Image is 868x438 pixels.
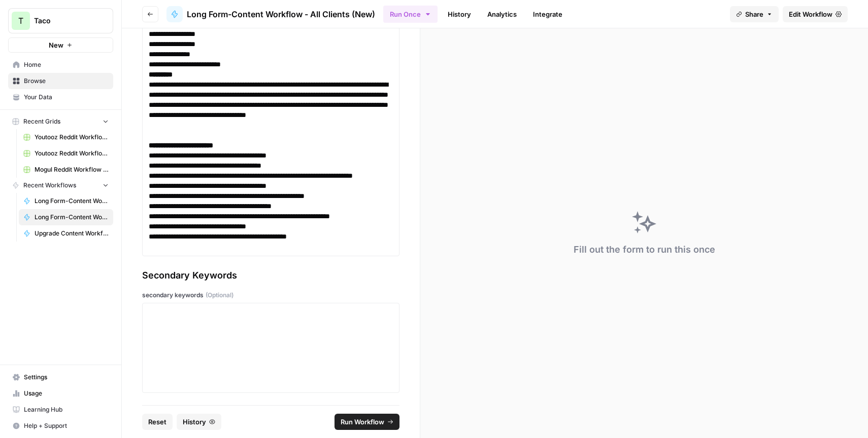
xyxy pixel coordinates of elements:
[383,6,438,23] button: Run Once
[8,178,113,193] button: Recent Workflows
[19,225,113,242] a: Upgrade Content Workflow - Nurx
[19,162,113,178] a: Mogul Reddit Workflow Grid (1)
[730,6,779,22] button: Share
[8,385,113,402] a: Usage
[142,268,399,283] div: Secondary Keywords
[745,9,763,19] span: Share
[8,89,113,105] a: Your Data
[23,181,76,190] span: Recent Workflows
[8,369,113,385] a: Settings
[8,114,113,129] button: Recent Grids
[35,229,109,238] span: Upgrade Content Workflow - Nurx
[35,196,109,206] span: Long Form-Content Workflow - AI Clients (New)
[24,93,109,102] span: Your Data
[35,133,109,142] span: Youtooz Reddit Workflow Grid (1)
[8,37,113,53] button: New
[24,60,109,69] span: Home
[142,414,173,430] button: Reset
[8,402,113,418] a: Learning Hub
[19,193,113,209] a: Long Form-Content Workflow - AI Clients (New)
[19,209,113,225] a: Long Form-Content Workflow - All Clients (New)
[24,389,109,398] span: Usage
[8,8,113,33] button: Workspace: Taco
[35,149,109,158] span: Youtooz Reddit Workflow Grid
[23,117,60,126] span: Recent Grids
[166,6,375,22] a: Long Form-Content Workflow - All Clients (New)
[481,6,523,22] a: Analytics
[19,145,113,162] a: Youtooz Reddit Workflow Grid
[187,8,375,20] span: Long Form-Content Workflow - All Clients (New)
[18,15,23,27] span: T
[34,16,95,26] span: Taco
[442,6,477,22] a: History
[19,129,113,145] a: Youtooz Reddit Workflow Grid (1)
[789,9,832,19] span: Edit Workflow
[24,76,109,86] span: Browse
[8,57,113,73] a: Home
[49,40,63,50] span: New
[341,417,384,427] span: Run Workflow
[8,418,113,434] button: Help + Support
[574,243,715,257] div: Fill out the form to run this once
[335,414,399,430] button: Run Workflow
[783,6,848,22] a: Edit Workflow
[527,6,569,22] a: Integrate
[24,421,109,430] span: Help + Support
[183,417,206,427] span: History
[177,414,221,430] button: History
[35,165,109,174] span: Mogul Reddit Workflow Grid (1)
[148,417,166,427] span: Reset
[24,405,109,414] span: Learning Hub
[8,73,113,89] a: Browse
[206,291,233,300] span: (Optional)
[35,213,109,222] span: Long Form-Content Workflow - All Clients (New)
[142,291,399,300] label: secondary keywords
[24,373,109,382] span: Settings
